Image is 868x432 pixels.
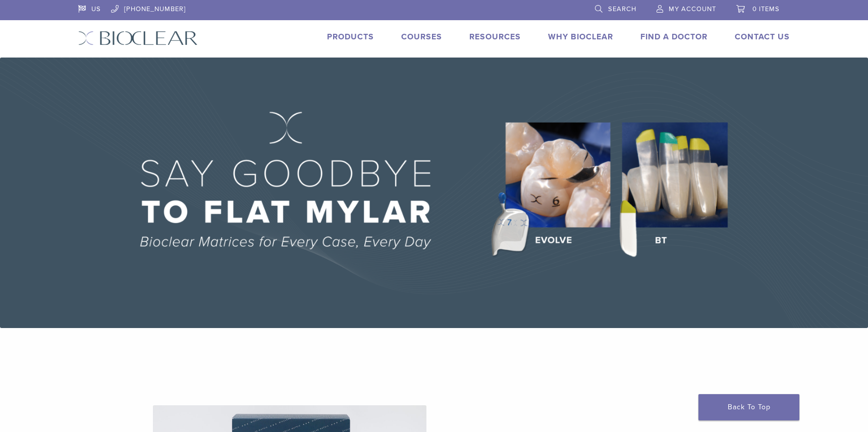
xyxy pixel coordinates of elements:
[669,5,716,13] span: My Account
[401,32,442,42] a: Courses
[698,394,799,420] a: Back To Top
[548,32,613,42] a: Why Bioclear
[78,31,198,45] img: Bioclear
[735,32,790,42] a: Contact Us
[752,5,780,13] span: 0 items
[608,5,636,13] span: Search
[640,32,708,42] a: Find A Doctor
[469,32,521,42] a: Resources
[327,32,374,42] a: Products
